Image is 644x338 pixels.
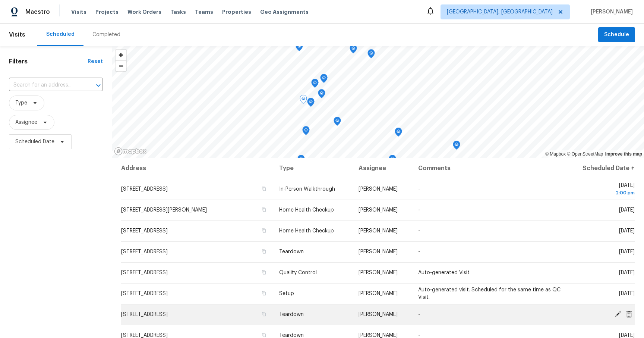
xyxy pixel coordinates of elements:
[121,312,168,317] span: [STREET_ADDRESS]
[619,291,635,296] span: [DATE]
[15,119,37,126] span: Assignee
[222,8,251,16] span: Properties
[367,49,375,61] div: Map marker
[127,8,161,16] span: Work Orders
[15,138,54,145] span: Scheduled Date
[112,46,644,158] canvas: Map
[320,74,328,85] div: Map marker
[447,8,553,16] span: [GEOGRAPHIC_DATA], [GEOGRAPHIC_DATA]
[418,333,420,338] span: -
[619,207,635,213] span: [DATE]
[598,27,635,43] button: Schedule
[9,26,25,43] span: Visits
[296,42,303,54] div: Map marker
[418,187,420,192] span: -
[395,128,402,139] div: Map marker
[15,99,27,107] span: Type
[359,207,398,213] span: [PERSON_NAME]
[121,228,168,234] span: [STREET_ADDRESS]
[88,58,103,65] div: Reset
[418,312,420,317] span: -
[334,117,341,128] div: Map marker
[279,270,317,275] span: Quality Control
[121,158,273,179] th: Address
[359,312,398,317] span: [PERSON_NAME]
[566,158,635,179] th: Scheduled Date ↑
[307,98,315,109] div: Map marker
[121,291,168,296] span: [STREET_ADDRESS]
[93,80,104,91] button: Open
[612,311,624,317] span: Edit
[418,270,470,275] span: Auto-generated Visit
[71,8,86,16] span: Visits
[359,333,398,338] span: [PERSON_NAME]
[619,333,635,338] span: [DATE]
[170,9,186,15] span: Tasks
[389,155,396,166] div: Map marker
[624,311,635,317] span: Cancel
[359,249,398,254] span: [PERSON_NAME]
[353,158,412,179] th: Assignee
[619,249,635,254] span: [DATE]
[311,79,319,90] div: Map marker
[116,60,126,71] button: Zoom out
[619,228,635,234] span: [DATE]
[297,155,305,166] div: Map marker
[418,207,420,213] span: -
[605,151,642,157] a: Improve this map
[300,95,307,106] div: Map marker
[261,248,267,255] button: Copy Address
[279,312,304,317] span: Teardown
[279,333,304,338] span: Teardown
[572,183,635,197] span: [DATE]
[279,228,334,234] span: Home Health Checkup
[279,187,335,192] span: In-Person Walkthrough
[261,269,267,276] button: Copy Address
[114,147,147,156] a: Mapbox homepage
[261,206,267,213] button: Copy Address
[9,79,82,91] input: Search for an address...
[350,44,357,56] div: Map marker
[302,126,310,138] div: Map marker
[261,227,267,234] button: Copy Address
[279,207,334,213] span: Home Health Checkup
[418,287,561,300] span: Auto-generated visit. Scheduled for the same time as QC Visit.
[359,291,398,296] span: [PERSON_NAME]
[359,270,398,275] span: [PERSON_NAME]
[95,8,119,16] span: Projects
[359,228,398,234] span: [PERSON_NAME]
[9,58,88,65] h1: Filters
[121,207,207,213] span: [STREET_ADDRESS][PERSON_NAME]
[46,31,75,38] div: Scheduled
[260,8,309,16] span: Geo Assignments
[261,185,267,192] button: Copy Address
[567,151,603,157] a: OpenStreetMap
[359,187,398,192] span: [PERSON_NAME]
[604,30,629,40] span: Schedule
[261,311,267,317] button: Copy Address
[92,31,120,38] div: Completed
[453,141,460,152] div: Map marker
[116,50,126,60] button: Zoom in
[572,189,635,197] div: 2:00 pm
[121,270,168,275] span: [STREET_ADDRESS]
[545,151,566,157] a: Mapbox
[418,249,420,254] span: -
[588,8,633,16] span: [PERSON_NAME]
[25,8,50,16] span: Maestro
[261,290,267,297] button: Copy Address
[279,249,304,254] span: Teardown
[195,8,213,16] span: Teams
[412,158,566,179] th: Comments
[116,61,126,71] span: Zoom out
[418,228,420,234] span: -
[121,249,168,254] span: [STREET_ADDRESS]
[273,158,353,179] th: Type
[619,270,635,275] span: [DATE]
[121,333,168,338] span: [STREET_ADDRESS]
[279,291,294,296] span: Setup
[121,187,168,192] span: [STREET_ADDRESS]
[318,89,325,101] div: Map marker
